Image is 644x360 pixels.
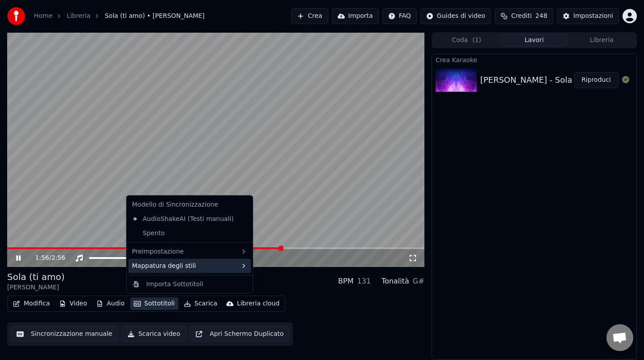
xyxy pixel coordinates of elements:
[130,297,178,310] button: Sottotitoli
[291,8,328,24] button: Crea
[51,254,65,263] span: 2:56
[332,8,379,24] button: Importa
[146,280,203,288] div: Importa Sottotitoli
[11,326,118,342] button: Sincronizzazione manuale
[420,8,491,24] button: Guides di video
[128,258,251,273] div: Mappatura degli stili
[382,8,417,24] button: FAQ
[573,12,613,21] div: Impostazioni
[128,212,237,226] div: AudioShakeAI (Testi manuali)
[35,254,57,263] div: /
[535,12,547,21] span: 248
[128,198,251,212] div: Modello di Sincronizzazione
[433,34,500,47] button: Coda
[128,244,251,258] div: Preimpostazione
[574,72,619,88] button: Riproduci
[606,324,633,351] a: Aprire la chat
[557,8,619,24] button: Impostazioni
[35,254,49,263] span: 1:56
[432,54,636,65] div: Crea Karaoke
[568,34,636,47] button: Libreria
[9,297,54,310] button: Modifica
[480,74,607,86] div: [PERSON_NAME] - Sola (ti amo)
[34,12,52,21] a: Home
[93,297,128,310] button: Audio
[338,276,353,287] div: BPM
[34,12,205,21] nav: breadcrumb
[7,271,64,283] div: Sola (ti amo)
[190,326,289,342] button: Apri Schermo Duplicato
[237,299,280,308] div: Libreria cloud
[413,276,424,287] div: G#
[472,36,481,45] span: ( 1 )
[495,8,553,24] button: Crediti248
[357,276,371,287] div: 131
[7,283,64,292] div: [PERSON_NAME]
[381,276,409,287] div: Tonalità
[7,7,25,25] img: youka
[511,12,532,21] span: Crediti
[67,12,90,21] a: Libreria
[500,34,568,47] button: Lavori
[55,297,91,310] button: Video
[122,326,186,342] button: Scarica video
[128,226,251,240] div: Spento
[105,12,204,21] span: Sola (ti amo) • [PERSON_NAME]
[180,297,221,310] button: Scarica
